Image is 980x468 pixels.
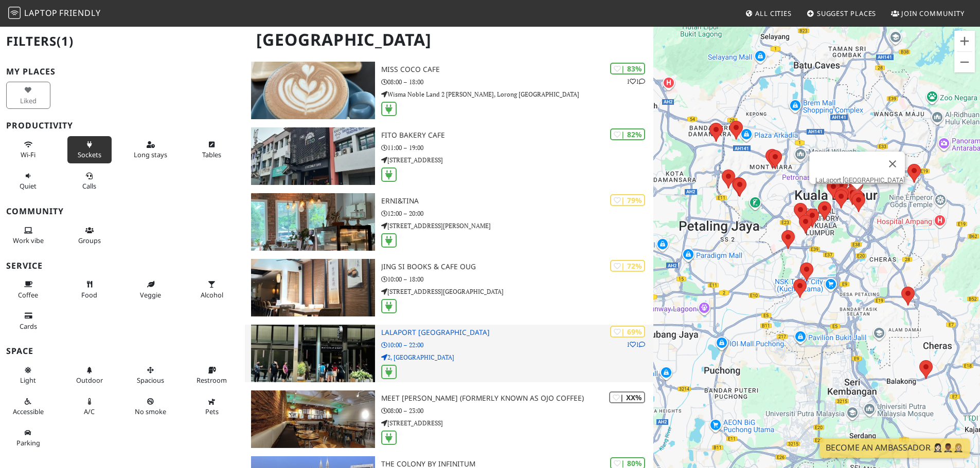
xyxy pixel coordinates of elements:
[21,150,35,159] span: Stable Wi-Fi
[190,136,234,163] button: Tables
[6,167,50,195] button: Quiet
[954,52,975,72] button: Zoom out
[245,325,653,382] a: LaLaport Bukit Bintang City Centre | 69% 11 LaLaport [GEOGRAPHIC_DATA] 10:00 – 22:00 2, [GEOGRAPH...
[84,407,95,416] span: Air conditioned
[59,7,100,18] span: Friendly
[803,4,881,23] a: Suggest Places
[205,407,219,416] span: Pet friendly
[202,150,221,159] span: Work-friendly tables
[610,260,645,272] div: | 72%
[381,155,653,165] p: [STREET_ADDRESS]
[381,328,653,337] h3: LaLaport [GEOGRAPHIC_DATA]
[67,276,112,303] button: Food
[18,290,38,299] span: Coffee
[954,31,975,51] button: Zoom in
[251,62,375,119] img: Miss Coco Cafe
[251,259,375,316] img: Jing Si Books & Cafe OUG
[381,197,653,205] h3: erni&tina
[381,274,653,284] p: 10:00 – 18:00
[381,340,653,350] p: 10:00 – 22:00
[381,394,653,403] h3: Meet [PERSON_NAME] (formerly known as Ojo Coffee)
[741,4,796,23] a: All Cities
[190,362,234,389] button: Restroom
[381,406,653,416] p: 08:00 – 23:00
[6,136,50,163] button: Wi-Fi
[381,89,653,99] p: Wisma Noble Land 2 [PERSON_NAME], Lorong [GEOGRAPHIC_DATA]
[76,376,103,385] span: Outdoor area
[137,376,164,385] span: Spacious
[13,407,44,416] span: Accessible
[8,5,101,23] a: LaptopFriendly LaptopFriendly
[190,393,234,420] button: Pets
[140,290,161,299] span: Veggie
[6,222,50,249] button: Work vibe
[251,390,375,448] img: Meet Joe (formerly known as Ojo Coffee)
[13,236,44,245] span: People working
[880,152,905,176] button: Close
[6,261,239,271] h3: Service
[248,26,651,54] h1: [GEOGRAPHIC_DATA]
[6,307,50,334] button: Cards
[381,418,653,428] p: [STREET_ADDRESS]
[381,352,653,362] p: 2, [GEOGRAPHIC_DATA]
[6,276,50,303] button: Coffee
[815,176,905,184] a: LaLaport [GEOGRAPHIC_DATA]
[67,136,112,163] button: Sockets
[609,391,645,403] div: | XX%
[6,67,239,77] h3: My Places
[67,222,112,249] button: Groups
[381,287,653,296] p: [STREET_ADDRESS][GEOGRAPHIC_DATA]
[381,131,653,140] h3: Fito Bakery Cafe
[819,438,970,458] a: Become an Ambassador 🤵🏻‍♀️🤵🏾‍♂️🤵🏼‍♀️
[887,4,969,23] a: Join Community
[245,193,653,251] a: erni&tina | 79% erni&tina 12:00 – 20:00 [STREET_ADDRESS][PERSON_NAME]
[6,346,239,356] h3: Space
[129,276,173,303] button: Veggie
[245,390,653,448] a: Meet Joe (formerly known as Ojo Coffee) | XX% Meet [PERSON_NAME] (formerly known as Ojo Coffee) 0...
[67,167,112,195] button: Calls
[381,263,653,271] h3: Jing Si Books & Cafe OUG
[755,9,792,18] span: All Cities
[6,26,239,57] h2: Filters
[134,150,167,159] span: Long stays
[20,181,37,191] span: Quiet
[610,128,645,140] div: | 82%
[20,322,37,331] span: Credit cards
[6,121,239,130] h3: Productivity
[245,62,653,119] a: Miss Coco Cafe | 83% 11 Miss Coco Cafe 08:00 – 18:00 Wisma Noble Land 2 [PERSON_NAME], Lorong [GE...
[6,393,50,420] button: Accessible
[57,32,74,49] span: (1)
[6,424,50,452] button: Parking
[129,393,173,420] button: No smoke
[190,276,234,303] button: Alcohol
[381,65,653,74] h3: Miss Coco Cafe
[245,259,653,316] a: Jing Si Books & Cafe OUG | 72% Jing Si Books & Cafe OUG 10:00 – 18:00 [STREET_ADDRESS][GEOGRAPHIC...
[610,194,645,206] div: | 79%
[627,340,645,349] p: 1 1
[251,325,375,382] img: LaLaport Bukit Bintang City Centre
[381,143,653,153] p: 11:00 – 19:00
[8,7,21,19] img: LaptopFriendly
[20,376,36,385] span: Natural light
[817,9,877,18] span: Suggest Places
[78,236,101,245] span: Group tables
[251,127,375,185] img: Fito Bakery Cafe
[6,207,239,216] h3: Community
[381,209,653,218] p: 12:00 – 20:00
[78,150,101,159] span: Power sockets
[201,290,223,299] span: Alcohol
[81,290,97,299] span: Food
[6,362,50,389] button: Light
[129,362,173,389] button: Spacious
[24,7,58,18] span: Laptop
[16,438,40,447] span: Parking
[129,136,173,163] button: Long stays
[381,77,653,87] p: 08:00 – 18:00
[197,376,227,385] span: Restroom
[245,127,653,185] a: Fito Bakery Cafe | 82% Fito Bakery Cafe 11:00 – 19:00 [STREET_ADDRESS]
[82,181,96,191] span: Video/audio calls
[67,393,112,420] button: A/C
[610,326,645,338] div: | 69%
[610,63,645,74] div: | 83%
[901,9,965,18] span: Join Community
